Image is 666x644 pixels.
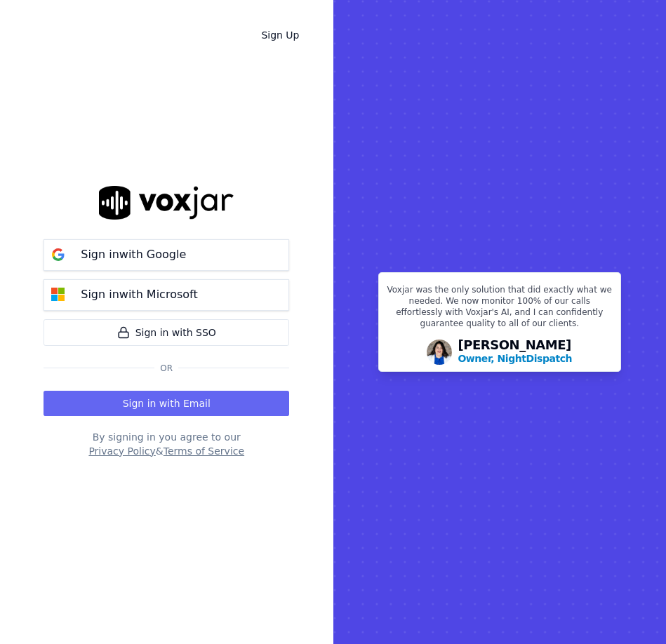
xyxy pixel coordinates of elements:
[44,319,289,346] a: Sign in with SSO
[44,239,289,271] button: Sign inwith Google
[250,22,310,48] a: Sign Up
[88,444,155,458] button: Privacy Policy
[458,351,572,365] p: Owner, NightDispatch
[164,444,244,458] button: Terms of Service
[81,286,197,303] p: Sign in with Microsoft
[458,339,572,365] div: [PERSON_NAME]
[427,340,452,365] img: Avatar
[387,284,613,335] p: Voxjar was the only solution that did exactly what we needed. We now monitor 100% of our calls ef...
[44,241,72,269] img: google Sign in button
[44,430,289,458] div: By signing in you agree to our &
[154,363,178,374] span: Or
[44,391,289,416] button: Sign in with Email
[99,186,234,219] img: logo
[44,281,72,309] img: microsoft Sign in button
[44,279,289,311] button: Sign inwith Microsoft
[81,246,186,263] p: Sign in with Google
